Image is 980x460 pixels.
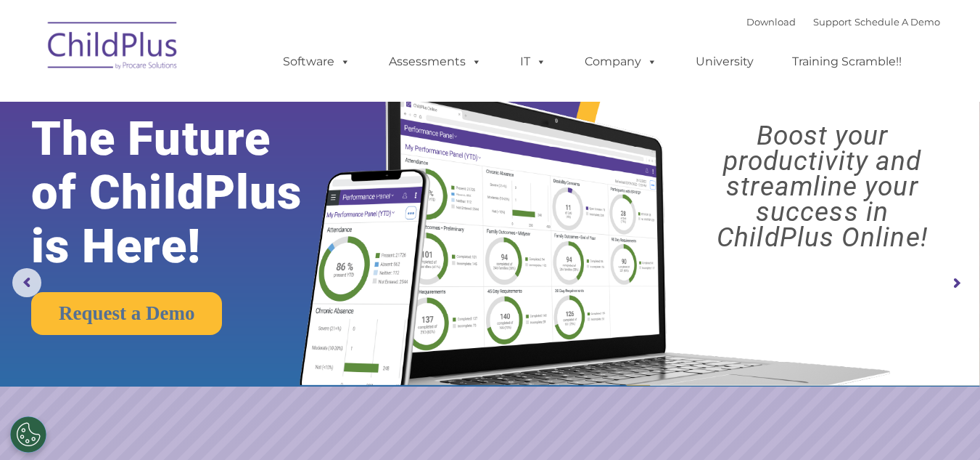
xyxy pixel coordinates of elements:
a: IT [506,47,561,76]
a: Schedule A Demo [855,16,940,28]
span: Last name [202,96,246,107]
a: Request a Demo [31,292,222,335]
button: Cookies Settings [10,416,46,453]
a: Support [813,16,852,28]
a: Assessments [374,47,496,76]
a: University [681,47,768,76]
a: Software [268,47,365,76]
rs-layer: Boost your productivity and streamline your success in ChildPlus Online! [677,123,968,250]
img: ChildPlus by Procare Solutions [41,12,186,84]
a: Company [570,47,672,76]
a: Download [746,16,796,28]
rs-layer: The Future of ChildPlus is Here! [31,112,344,273]
span: Phone number [202,156,263,166]
font: | [746,16,940,28]
a: Training Scramble!! [778,47,916,76]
